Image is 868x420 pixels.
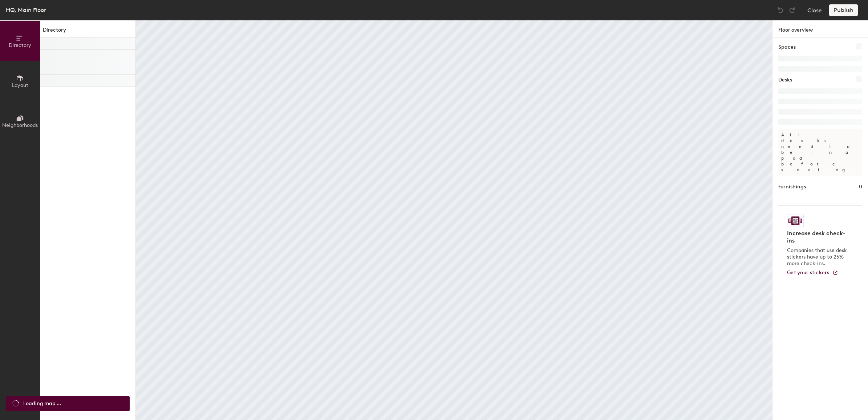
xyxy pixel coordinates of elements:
[778,129,862,176] p: All desks need to be in a pod before saving
[807,4,822,16] button: Close
[788,7,796,14] img: Redo
[778,76,792,84] h1: Desks
[778,43,796,51] h1: Spaces
[772,20,868,37] h1: Floor overview
[2,122,38,128] span: Neighborhoods
[787,215,804,227] img: Sticker logo
[40,26,135,37] h1: Directory
[777,7,784,14] img: Undo
[136,20,772,420] canvas: Map
[6,5,46,15] div: HQ, Main Floor
[859,183,862,191] h1: 0
[787,247,849,267] p: Companies that use desk stickers have up to 25% more check-ins.
[9,42,31,48] span: Directory
[23,400,61,408] span: Loading map ...
[12,82,28,88] span: Layout
[787,270,838,276] a: Get your stickers
[778,183,806,191] h1: Furnishings
[787,230,849,244] h4: Increase desk check-ins
[787,269,830,276] span: Get your stickers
